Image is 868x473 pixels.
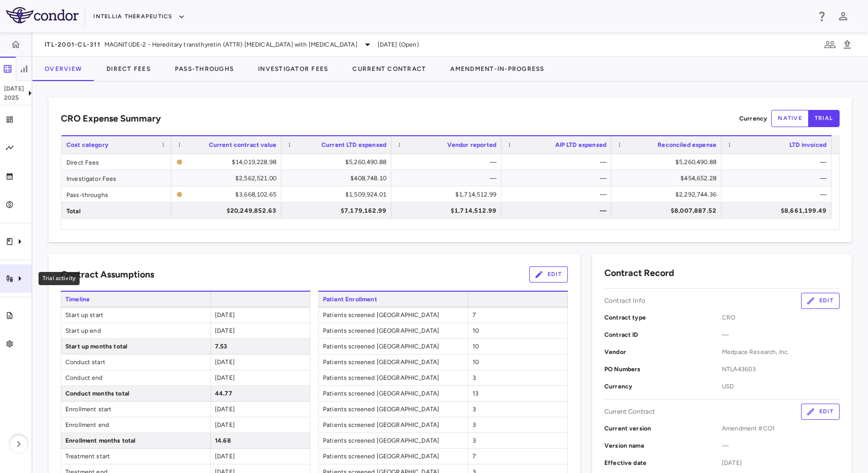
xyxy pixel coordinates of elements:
div: $5,260,490.88 [621,154,716,170]
h6: CRO Expense Summary [61,112,161,126]
span: Cost category [66,141,108,148]
p: Version name [604,441,722,450]
span: Enrollment months total [61,433,210,448]
span: [DATE] [215,406,235,413]
span: Patients screened [GEOGRAPHIC_DATA] [319,354,468,370]
button: native [771,110,809,127]
span: Patient Enrollment [318,292,468,307]
span: 7.53 [215,343,228,350]
div: — [401,170,496,186]
span: USD [722,382,840,391]
span: 44.77 [215,390,232,397]
span: Amendment #CO1 [722,424,840,433]
span: NTLA43603 [722,365,840,374]
span: The contract record and uploaded budget values do not match. Please review the contract record an... [176,154,276,169]
button: Pass-Throughs [163,57,246,81]
button: Intellia Therapeutics [93,9,185,25]
span: 7 [473,311,476,319]
span: Patients screened [GEOGRAPHIC_DATA] [319,386,468,401]
div: $8,007,887.52 [621,203,716,219]
span: 3 [473,421,476,428]
div: $454,652.28 [621,170,716,186]
span: Start up end [61,323,210,338]
span: — [722,441,840,450]
span: [DATE] (Open) [378,40,419,49]
span: 10 [473,359,479,366]
p: [DATE] [4,84,24,93]
span: [DATE] [215,453,235,460]
span: Patients screened [GEOGRAPHIC_DATA] [319,417,468,432]
div: — [401,154,496,170]
p: Current version [604,424,722,433]
span: Current LTD expensed [321,141,386,148]
button: Overview [32,57,94,81]
span: 13 [473,390,479,397]
span: — [722,330,840,339]
span: Conduct months total [61,386,210,401]
span: [DATE] [215,327,235,334]
p: PO Numbers [604,365,722,374]
p: 2025 [4,93,24,102]
div: — [731,186,826,203]
span: Treatment start [61,449,210,464]
div: — [511,170,606,186]
span: LTD invoiced [789,141,826,148]
p: Current Contract [604,407,655,416]
div: — [511,203,606,219]
p: Currency [739,114,767,123]
span: Enrollment start [61,402,210,417]
div: — [731,154,826,170]
div: — [511,154,606,170]
span: Current contract value [209,141,276,148]
button: Edit [801,293,840,309]
span: CRO [722,313,840,322]
div: $2,562,521.00 [180,170,276,186]
span: [DATE] [722,458,840,467]
button: Edit [529,266,568,283]
div: $20,249,852.63 [180,203,276,219]
span: Medpace Research, Inc. [722,347,840,357]
div: $1,714,512.99 [401,186,496,203]
h6: Contract Record [604,266,674,280]
span: [DATE] [215,311,235,319]
span: [DATE] [215,359,235,366]
span: Timeline [61,292,210,307]
span: Conduct start [61,354,210,370]
span: Patients screened [GEOGRAPHIC_DATA] [319,449,468,464]
span: Patients screened [GEOGRAPHIC_DATA] [319,402,468,417]
div: $14,019,228.98 [187,154,276,170]
span: 10 [473,343,479,350]
span: Start up start [61,307,210,323]
button: Current Contract [340,57,438,81]
span: Enrollment end [61,417,210,432]
div: $7,179,162.99 [291,203,386,219]
button: Amendment-In-Progress [438,57,556,81]
span: MAGNITUDE-2 - Hereditary transthyretin (ATTR) [MEDICAL_DATA] with [MEDICAL_DATA] [104,40,357,49]
div: $8,661,199.49 [731,203,826,219]
span: Conduct end [61,370,210,385]
div: — [731,170,826,186]
div: $1,509,924.01 [291,186,386,203]
span: 3 [473,374,476,381]
span: Patients screened [GEOGRAPHIC_DATA] [319,307,468,323]
span: Patients screened [GEOGRAPHIC_DATA] [319,433,468,448]
span: Vendor reported [447,141,496,148]
p: Currency [604,382,722,391]
p: Contract ID [604,330,722,339]
span: 10 [473,327,479,334]
h6: Contract Assumptions [61,268,154,282]
button: trial [808,110,840,127]
span: Patients screened [GEOGRAPHIC_DATA] [319,370,468,385]
span: [DATE] [215,421,235,428]
div: Investigator Fees [61,170,171,186]
div: — [511,186,606,203]
div: $408,748.10 [291,170,386,186]
span: [DATE] [215,374,235,381]
div: Pass-throughs [61,186,171,202]
button: Investigator Fees [246,57,340,81]
p: Contract type [604,313,722,322]
span: Reconciled expense [658,141,716,148]
div: $3,668,102.65 [187,186,276,203]
div: $2,292,744.36 [621,186,716,203]
span: ITL-2001-CL-311 [45,41,100,49]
